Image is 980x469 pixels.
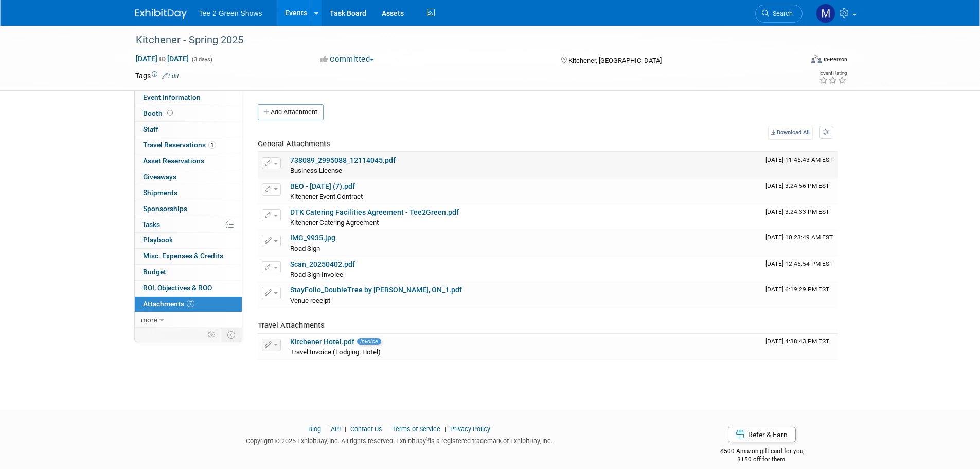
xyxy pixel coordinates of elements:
[765,208,829,215] span: Upload Timestamp
[165,109,175,117] span: Booth not reserved yet
[135,137,242,153] a: Travel Reservations1
[765,260,833,267] span: Upload Timestamp
[765,156,833,163] span: Upload Timestamp
[135,312,242,328] a: more
[135,185,242,201] a: Shipments
[208,141,216,149] span: 1
[135,169,242,185] a: Giveaways
[135,249,242,264] a: Misc. Expenses & Credits
[768,126,813,140] a: Download All
[143,300,194,308] span: Attachments
[761,256,838,282] td: Upload Timestamp
[143,125,158,133] span: Staff
[679,440,845,464] div: $500 Amazon gift card for you,
[357,338,381,345] span: Invoice
[761,179,838,204] td: Upload Timestamp
[199,9,262,18] span: Tee 2 Green Shows
[816,4,835,23] img: Michael Kruger
[742,54,848,69] div: Event Format
[761,230,838,256] td: Upload Timestamp
[142,220,160,229] span: Tasks
[135,71,179,81] td: Tags
[143,188,177,197] span: Shipments
[132,31,787,49] div: Kitchener - Spring 2025
[187,300,194,307] span: 7
[162,73,179,80] a: Edit
[135,281,242,296] a: ROI, Objectives & ROO
[290,208,459,216] a: DTK Catering Facilities Agreement - Tee2Green.pdf
[765,286,829,293] span: Upload Timestamp
[135,54,189,63] span: [DATE] [DATE]
[258,139,330,148] span: General Attachments
[258,321,325,330] span: Travel Attachments
[143,268,166,276] span: Budget
[392,425,440,433] a: Terms of Service
[823,56,847,63] div: In-Person
[191,56,212,63] span: (3 days)
[258,104,324,120] button: Add Attachment
[290,286,462,294] a: StayFolio_DoubleTree by [PERSON_NAME], ON_1.pdf
[755,5,803,23] a: Search
[290,348,381,356] span: Travel Invoice (Lodging: Hotel)
[323,425,329,433] span: |
[331,425,341,433] a: API
[769,10,793,18] span: Search
[135,122,242,137] a: Staff
[143,93,201,101] span: Event Information
[442,425,449,433] span: |
[679,455,845,464] div: $150 off for them.
[135,434,664,446] div: Copyright © 2025 ExhibitDay, Inc. All rights reserved. ExhibitDay is a registered trademark of Ex...
[141,316,157,324] span: more
[135,9,187,19] img: ExhibitDay
[426,436,430,442] sup: ®
[143,172,176,181] span: Giveaways
[143,284,212,292] span: ROI, Objectives & ROO
[290,219,379,227] span: Kitchener Catering Agreement
[568,57,662,64] span: Kitchener, [GEOGRAPHIC_DATA]
[290,156,396,164] a: 738089_2995088_12114045.pdf
[819,71,847,76] div: Event Rating
[135,265,242,280] a: Budget
[290,167,342,175] span: Business License
[143,141,216,149] span: Travel Reservations
[135,233,242,248] a: Playbook
[290,271,343,279] span: Road Sign Invoice
[143,109,175,117] span: Booth
[317,54,378,65] button: Committed
[765,182,829,189] span: Upload Timestamp
[384,425,390,433] span: |
[135,201,242,217] a: Sponsorships
[728,427,796,442] a: Refer & Earn
[290,245,320,252] span: Road Sign
[761,152,838,178] td: Upload Timestamp
[308,425,321,433] a: Blog
[290,260,355,268] a: Scan_20250402.pdf
[143,204,187,213] span: Sponsorships
[342,425,349,433] span: |
[290,193,363,200] span: Kitchener Event Contract
[135,217,242,233] a: Tasks
[143,236,173,244] span: Playbook
[143,157,204,165] span: Asset Reservations
[761,334,838,360] td: Upload Timestamp
[765,234,833,241] span: Upload Timestamp
[135,90,242,106] a: Event Information
[221,328,242,341] td: Toggle Event Tabs
[135,153,242,169] a: Asset Reservations
[761,204,838,230] td: Upload Timestamp
[135,106,242,121] a: Booth
[203,328,221,341] td: Personalize Event Tab Strip
[143,252,223,260] span: Misc. Expenses & Credits
[761,282,838,308] td: Upload Timestamp
[350,425,382,433] a: Contact Us
[811,55,822,63] img: Format-Inperson.png
[157,55,167,63] span: to
[765,338,829,345] span: Upload Timestamp
[450,425,490,433] a: Privacy Policy
[290,297,330,304] span: Venue receipt
[290,182,355,190] a: BEO - [DATE] (7).pdf
[290,338,354,346] a: Kitchener Hotel.pdf
[290,234,335,242] a: IMG_9935.jpg
[135,297,242,312] a: Attachments7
